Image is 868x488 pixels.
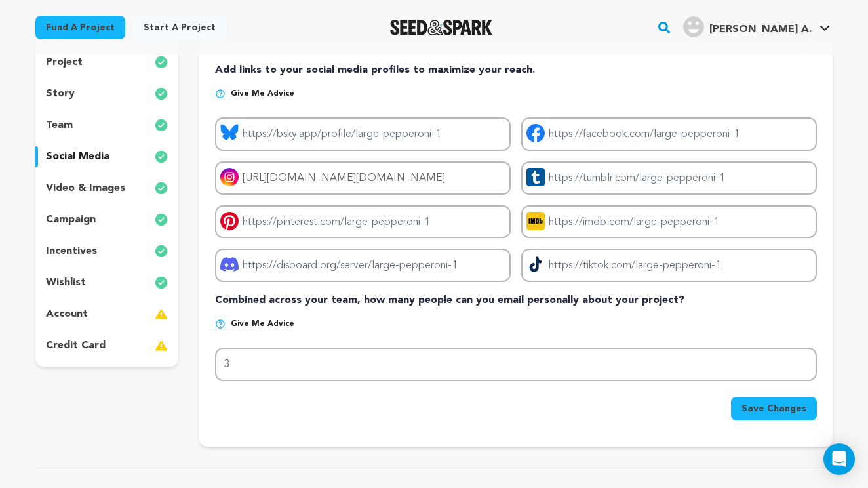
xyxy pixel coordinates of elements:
[215,117,511,151] input: https://bsky.app/profile/large-pepperoni-1
[35,335,178,356] button: credit card
[35,146,178,167] button: social media
[46,338,106,354] p: credit card
[215,319,226,329] img: help-circle.svg
[155,243,168,259] img: check-circle-full.svg
[35,272,178,293] button: wishlist
[215,348,817,381] input: # of email addresses...
[390,20,493,35] a: Seed&Spark Homepage
[215,249,511,282] input: https://disboard.org/server/large-pepperoni-1
[521,249,817,282] input: https://tiktok.com/large-pepperoni-1
[709,24,812,35] span: [PERSON_NAME] A.
[215,62,817,78] p: Add links to your social media profiles to maximize your reach.
[46,275,86,291] p: wishlist
[155,306,168,322] img: warning-full.svg
[155,86,168,102] img: check-circle-full.svg
[731,397,817,420] button: Save Changes
[215,161,511,195] input: https://instagram.com/large-pepperoni-1
[46,117,73,133] p: team
[35,115,178,136] button: team
[390,20,493,35] img: Seed&Spark Logo Dark Mode
[155,275,168,291] img: check-circle-full.svg
[155,212,168,228] img: check-circle-full.svg
[521,205,817,239] input: https://imdb.com/large-pepperoni-1
[231,89,294,99] span: Give me advice
[741,402,806,415] span: Save Changes
[35,16,125,39] a: Fund a project
[215,89,226,99] img: help-circle.svg
[35,178,178,199] button: video & images
[215,293,817,308] p: Combined across your team, how many people can you email personally about your project?
[823,443,855,475] div: Open Intercom Messenger
[35,209,178,230] button: campaign
[46,86,75,102] p: story
[521,117,817,151] input: https://facebook.com/large-pepperoni-1
[155,117,168,133] img: check-circle-full.svg
[35,52,178,73] button: project
[133,16,226,39] a: Start a project
[46,149,109,165] p: social media
[521,161,817,195] input: https://tumblr.com/large-pepperoni-1
[155,149,168,165] img: check-circle-full.svg
[155,54,168,70] img: check-circle-full.svg
[231,319,294,329] span: Give me advice
[46,54,83,70] p: project
[155,338,168,354] img: warning-full.svg
[46,212,96,228] p: campaign
[35,304,178,325] button: account
[46,306,88,322] p: account
[683,16,704,37] img: user.png
[215,205,511,239] input: https://pinterest.com/large-pepperoni-1
[35,83,178,104] button: story
[46,180,125,196] p: video & images
[681,14,833,37] a: Pellegrini A.'s Profile
[155,180,168,196] img: check-circle-full.svg
[35,241,178,262] button: incentives
[681,14,833,41] span: Pellegrini A.'s Profile
[683,16,812,37] div: Pellegrini A.'s Profile
[46,243,97,259] p: incentives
